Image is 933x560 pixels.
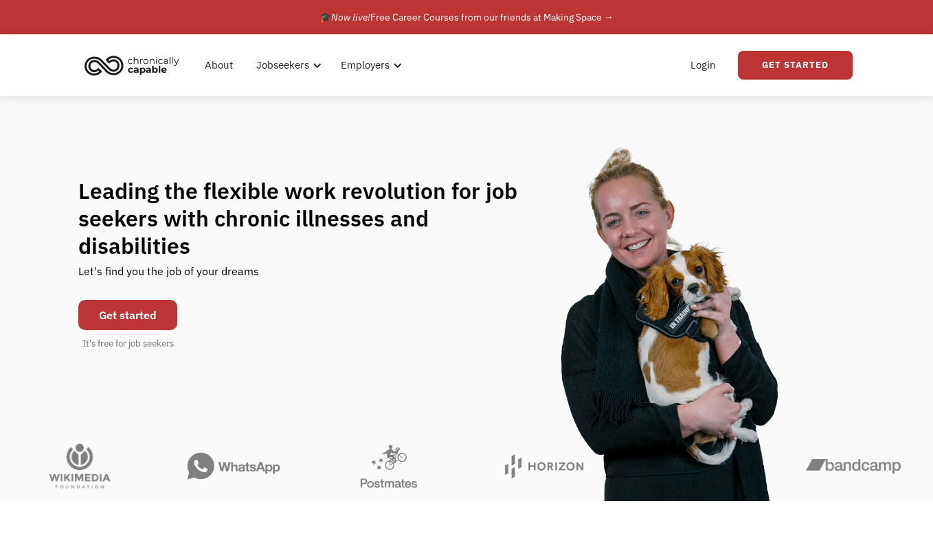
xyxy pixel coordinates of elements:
div: Jobseekers [248,43,326,87]
a: About [196,43,241,87]
div: Employers [333,43,406,87]
a: Get Started [738,51,853,80]
em: Now live! [331,11,370,23]
a: Get started [78,300,177,330]
div: It's free for job seekers [82,337,174,351]
img: Chronically Capable logo [80,50,183,80]
a: Login [682,43,724,87]
a: home [80,50,190,80]
div: Jobseekers [256,57,309,73]
div: Employers [341,57,390,73]
h1: Leading the flexible work revolution for job seekers with chronic illnesses and disabilities [78,177,544,259]
div: 🎓 Free Career Courses from our friends at Making Space → [319,9,614,25]
div: Let's find you the job of your dreams [78,259,259,293]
